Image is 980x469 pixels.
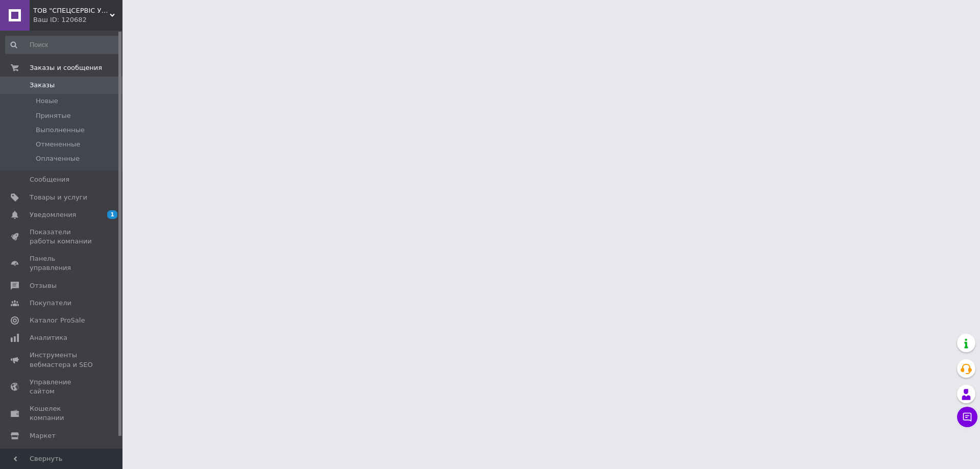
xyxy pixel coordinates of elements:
span: Покупатели [30,299,71,308]
input: Поиск [5,36,120,54]
span: Отзывы [30,281,57,290]
span: Уведомления [30,210,76,219]
span: Инструменты вебмастера и SEO [30,351,94,369]
span: Показатели работы компании [30,228,94,246]
span: Кошелек компании [30,404,94,423]
span: Принятые [36,111,71,120]
span: Отмененные [36,140,80,149]
span: Заказы и сообщения [30,63,102,72]
span: Выполненные [36,126,85,135]
div: Ваш ID: 120682 [33,15,122,24]
span: ТОВ "СПЕЦСЕРВІС УКРАЇНА" [33,6,110,15]
span: Панель управления [30,254,94,273]
span: Каталог ProSale [30,316,85,325]
span: Маркет [30,431,56,440]
span: 1 [107,210,117,219]
span: Сообщения [30,175,69,184]
span: Аналитика [30,333,67,342]
span: Управление сайтом [30,378,94,396]
span: Заказы [30,81,55,90]
span: Новые [36,96,58,106]
span: Товары и услуги [30,193,87,202]
button: Чат с покупателем [957,407,977,427]
span: Оплаченные [36,154,80,163]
